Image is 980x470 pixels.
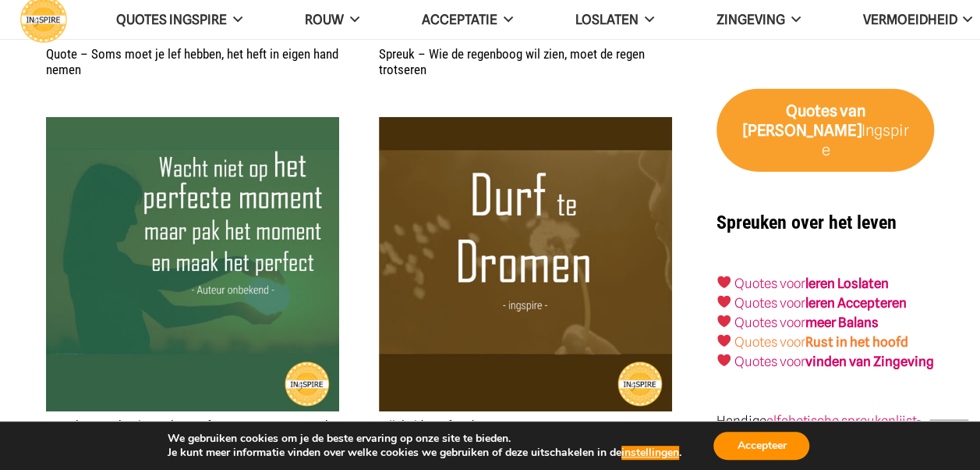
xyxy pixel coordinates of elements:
[734,295,805,311] a: Quotes voor
[716,411,934,450] p: Handige - deel jouw favoriete Ingspire quote!
[734,354,934,369] a: Quotes voorvinden van Zingeving
[116,12,227,27] span: QUOTES INGSPIRE
[862,12,957,27] span: VERMOEIDHEID
[716,12,784,27] span: Zingeving
[46,46,338,77] a: Quote – Soms moet je lef hebben, het heft in eigen hand nemen
[766,413,916,429] a: alfabetische spreukenlijst
[785,101,837,120] strong: Quotes
[805,334,908,350] strong: Rust in het hoofd
[717,354,731,367] img: ❤
[46,119,339,134] a: Spreuk – Wacht niet op het perfecte moment maar pak het moment en maak het perfect
[575,12,639,27] span: Loslaten
[805,354,934,369] strong: vinden van Zingeving
[46,117,339,411] img: Wijsheid: Wacht niet op het perfecte moment maar pak het moment en maak het perfect
[379,46,645,77] a: Spreuk – Wie de regenboog wil zien, moet de regen trotseren
[713,432,809,460] button: Accepteer
[805,276,889,291] a: leren Loslaten
[305,12,344,27] span: ROUW
[929,419,968,458] a: Terug naar top
[422,12,497,27] span: Acceptatie
[717,334,731,347] img: ❤
[717,295,731,308] img: ❤
[379,117,672,411] img: Quote over Durf te dromen - ingspire
[168,446,681,460] p: Je kunt meer informatie vinden over welke cookies we gebruiken of deze uitschakelen in de .
[805,315,879,330] strong: meer Balans
[716,212,897,233] strong: Spreuken over het leven
[734,315,879,330] a: Quotes voormeer Balans
[734,276,805,291] a: Quotes voor
[717,315,731,328] img: ❤
[621,446,679,460] button: instellingen
[734,334,908,350] a: Quotes voorRust in het hoofd
[717,276,731,289] img: ❤
[46,418,331,449] a: Spreuk – Wacht niet op het perfecte moment maar pak het moment en maak het perfect
[742,101,865,140] strong: van [PERSON_NAME]
[379,418,508,433] a: Wijsheid: Durf te dromen
[168,432,681,446] p: We gebruiken cookies om je de beste ervaring op onze site te bieden.
[716,89,934,172] a: Quotes van [PERSON_NAME]Ingspire
[379,119,672,134] a: Wijsheid: Durf te dromen
[805,295,907,311] a: leren Accepteren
